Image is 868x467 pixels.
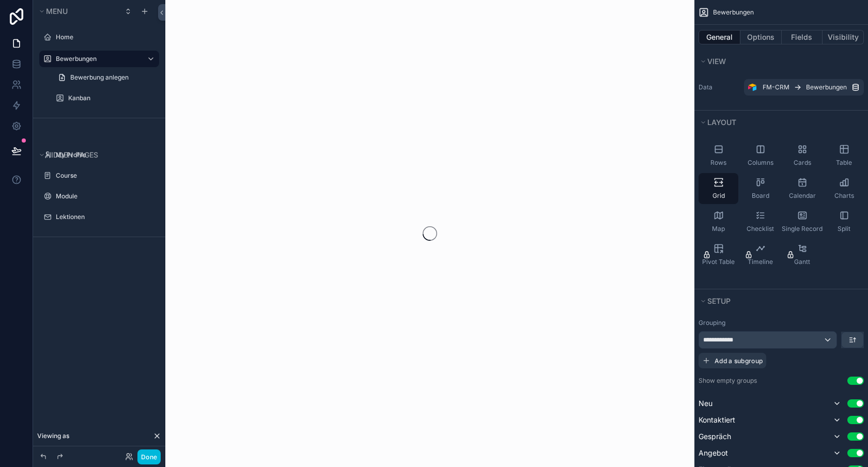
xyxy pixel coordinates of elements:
label: Data [699,83,740,91]
span: Table [836,159,852,167]
label: Kanban [68,94,153,102]
span: Cards [794,159,811,167]
span: Bewerbung anlegen [70,73,129,82]
span: Kontaktiert [699,415,735,425]
span: Columns [748,159,773,167]
label: Bewerbungen [56,55,138,63]
span: Neu [699,398,712,409]
span: Layout [707,118,736,127]
label: Show empty groups [699,377,757,385]
a: Bewerbung anlegen [52,69,159,86]
span: View [707,57,726,66]
span: Calendar [789,192,816,200]
button: Map [699,206,738,237]
button: Rows [699,140,738,171]
button: Visibility [823,30,864,44]
button: Checklist [740,206,780,237]
button: Grid [699,173,738,204]
span: Pivot Table [702,258,735,266]
span: Split [838,225,850,233]
label: Grouping [699,319,725,327]
span: Charts [834,192,854,200]
button: View [699,54,858,69]
button: Gantt [782,239,822,270]
button: Single Record [782,206,822,237]
button: Charts [824,173,864,204]
span: FM-CRM [763,83,789,91]
span: Gantt [794,258,810,266]
span: Setup [707,297,731,305]
label: Home [56,33,153,41]
button: General [699,30,740,44]
span: Gespräch [699,431,731,442]
span: Angebot [699,448,728,458]
button: Timeline [740,239,780,270]
img: Airtable Logo [748,83,756,91]
span: Map [712,225,725,233]
span: Add a subgroup [715,357,763,365]
span: Single Record [782,225,823,233]
label: Course [56,172,153,180]
button: Columns [740,140,780,171]
span: Grid [712,192,725,200]
span: Timeline [748,258,773,266]
button: Done [137,449,161,464]
button: Fields [782,30,823,44]
button: Table [824,140,864,171]
button: Setup [699,294,858,308]
button: Split [824,206,864,237]
span: Bewerbungen [806,83,847,91]
button: Calendar [782,173,822,204]
span: Bewerbungen [713,8,754,17]
span: Checklist [747,225,774,233]
button: Cards [782,140,822,171]
button: Board [740,173,780,204]
span: Board [752,192,769,200]
label: Module [56,192,153,200]
label: Lektionen [56,213,153,221]
button: Options [740,30,782,44]
span: Menu [46,7,68,15]
button: Hidden pages [37,148,155,162]
span: Rows [710,159,726,167]
button: Add a subgroup [699,353,766,368]
span: Viewing as [37,432,69,440]
label: My Profile [56,151,153,159]
button: Pivot Table [699,239,738,270]
button: Layout [699,115,858,130]
button: Menu [37,4,118,19]
a: FM-CRMBewerbungen [744,79,864,96]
